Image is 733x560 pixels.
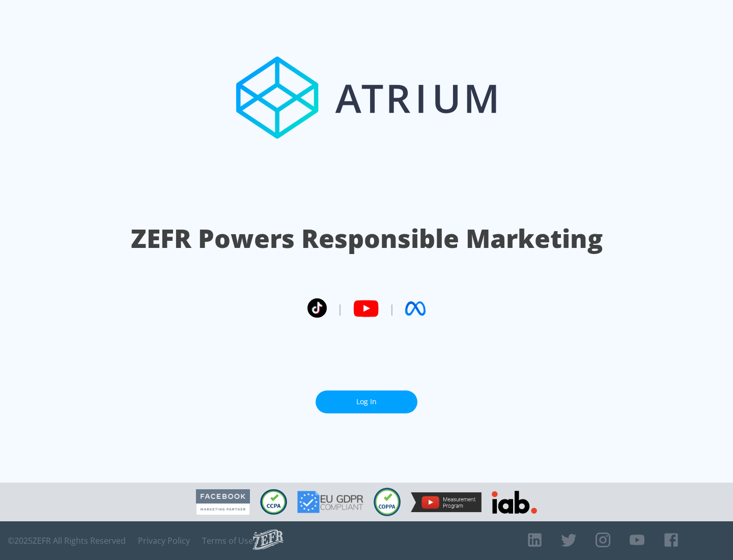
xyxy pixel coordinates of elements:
h1: ZEFR Powers Responsible Marketing [131,221,603,256]
img: YouTube Measurement Program [411,492,482,512]
span: | [337,301,343,316]
img: GDPR Compliant [297,491,363,513]
span: | [389,301,395,316]
img: COPPA Compliant [374,488,401,516]
img: IAB [492,491,537,514]
a: Privacy Policy [138,536,190,546]
img: CCPA Compliant [260,489,287,515]
a: Log In [316,390,417,413]
span: © 2025 ZEFR All Rights Reserved [8,536,126,546]
a: Terms of Use [202,536,253,546]
img: Facebook Marketing Partner [196,489,250,515]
